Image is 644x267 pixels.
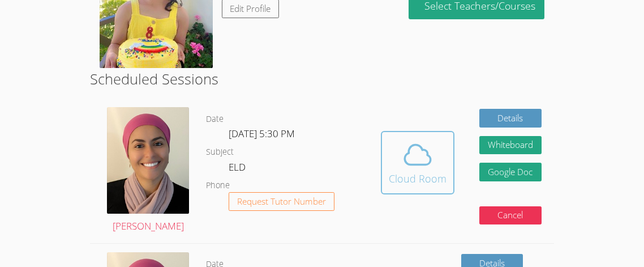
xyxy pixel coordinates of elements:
[107,107,189,235] a: [PERSON_NAME]
[479,206,542,225] button: Cancel
[206,112,224,126] dt: Date
[206,179,230,193] dt: Phone
[206,145,234,159] dt: Subject
[229,192,334,211] button: Request Tutor Number
[229,159,248,179] dd: ELD
[389,171,446,187] div: Cloud Room
[381,131,454,194] button: Cloud Room
[229,127,295,140] span: [DATE] 5:30 PM
[479,163,542,181] a: Google Doc
[90,68,553,90] h2: Scheduled Sessions
[479,109,542,128] a: Details
[479,136,542,155] button: Whiteboard
[107,107,189,213] img: avatar.png
[237,197,326,206] span: Request Tutor Number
